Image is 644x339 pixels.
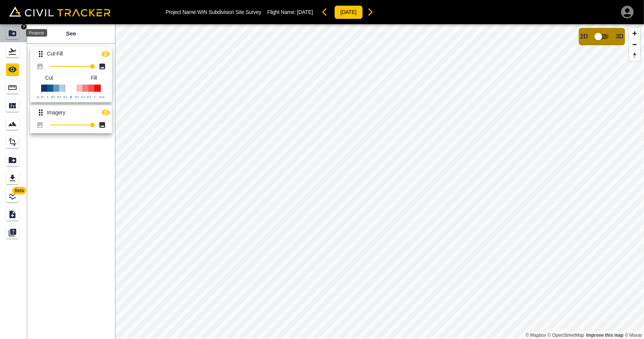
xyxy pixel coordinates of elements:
[629,28,640,39] button: Zoom in
[586,333,624,338] a: Map feedback
[9,6,111,17] img: Civil Tracker
[629,50,640,61] button: Reset bearing to north
[115,24,644,339] canvas: Map
[616,33,624,40] span: 3D
[526,333,546,338] a: Mapbox
[548,333,584,338] a: OpenStreetMap
[625,333,642,338] a: Maxar
[297,9,313,15] span: [DATE]
[580,33,588,40] span: 2D
[629,39,640,50] button: Zoom out
[267,9,313,15] p: Flight Name:
[166,9,261,15] p: Project Name: WIN Subdivision Site Survey
[334,5,363,19] button: [DATE]
[26,29,47,37] div: Projects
